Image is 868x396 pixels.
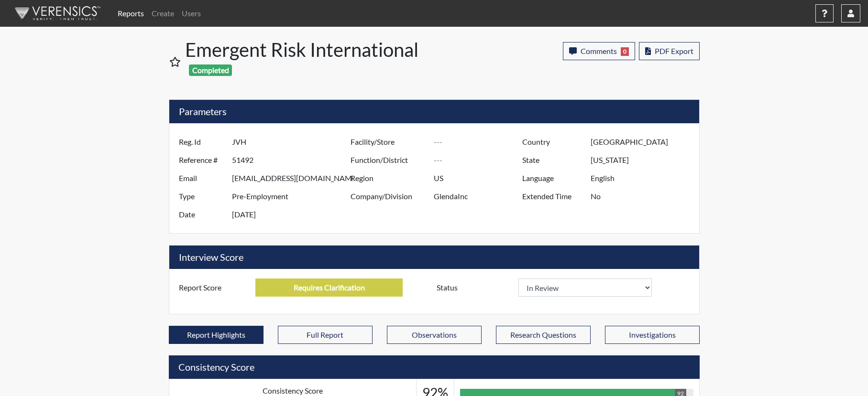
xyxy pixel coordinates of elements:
label: State [515,151,591,169]
label: Facility/Store [343,133,434,151]
input: --- [232,151,353,169]
button: Full Report [278,326,373,344]
label: Status [429,278,518,297]
label: Extended Time [515,187,591,205]
a: Users [178,4,205,23]
h5: Consistency Score [169,355,700,379]
label: Region [343,169,434,187]
button: PDF Export [639,42,700,60]
button: Report Highlights [169,326,264,344]
span: PDF Export [655,46,693,55]
button: Observations [387,326,482,344]
button: Research Questions [496,326,591,344]
input: --- [591,151,696,169]
span: Comments [581,46,617,55]
input: --- [434,151,525,169]
label: Function/District [343,151,434,169]
h5: Parameters [169,100,699,123]
input: --- [232,169,353,187]
input: --- [591,133,696,151]
span: Completed [189,64,232,76]
input: --- [591,187,696,205]
button: Comments0 [563,42,635,60]
label: Company/Division [343,187,434,205]
a: Create [148,4,178,23]
label: Report Score [172,278,256,297]
input: --- [232,133,353,151]
label: Language [515,169,591,187]
button: Investigations [605,326,700,344]
input: --- [255,278,403,297]
input: --- [434,187,525,205]
label: Email [172,169,232,187]
label: Type [172,187,232,205]
input: --- [434,133,525,151]
label: Reg. Id [172,133,232,151]
h5: Interview Score [169,246,699,269]
input: --- [591,169,696,187]
input: --- [434,169,525,187]
input: --- [232,205,353,224]
div: Document a decision to hire or decline a candiate [429,278,697,297]
label: Reference # [172,151,232,169]
h1: Emergent Risk International [185,38,435,84]
label: Date [172,205,232,224]
input: --- [232,187,353,205]
span: 0 [621,47,629,56]
label: Country [515,133,591,151]
a: Reports [114,4,148,23]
